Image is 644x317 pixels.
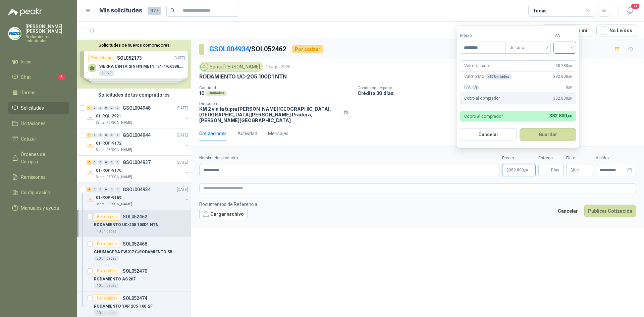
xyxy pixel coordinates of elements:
[87,142,95,150] img: Company Logo
[199,62,263,72] div: Santa [PERSON_NAME]
[509,168,528,172] span: 382.800
[98,106,103,110] div: 0
[109,160,114,165] div: 0
[568,97,572,100] span: ,00
[94,303,153,310] p: RODAMIENTO YAR 205-100-2F
[87,158,190,180] a: 2 0 0 0 0 0 GSOL004937[DATE] Company Logo01-RQP-9170Santa [PERSON_NAME]
[115,106,120,110] div: 0
[460,128,517,141] button: Cancelar
[87,186,190,207] a: 4 0 0 0 0 0 GSOL004934[DATE] Company Logo01-RQP-9169Santa [PERSON_NAME]
[94,267,120,275] div: Por cotizar
[268,130,288,137] div: Mensajes
[123,106,151,110] p: GSOL004948
[538,155,563,161] label: Entrega
[631,3,640,9] span: 11
[177,187,188,193] p: [DATE]
[177,159,188,166] p: [DATE]
[98,133,103,138] div: 0
[123,187,151,192] p: GSOL004934
[555,63,572,69] span: 38.280
[566,164,593,176] p: $ 0,00
[177,132,188,139] p: [DATE]
[87,187,92,192] div: 4
[94,240,120,248] div: Por cotizar
[94,222,159,228] p: RODAMIENTO UC-205 100D1 NTN
[596,24,636,37] button: No Leídos
[96,167,121,174] p: 01-RQP-9170
[115,187,120,192] div: 0
[94,249,177,255] p: CHUMACERA FW207 C/RODAMIENTO SB207
[464,114,503,118] p: Cobro al comprador
[464,84,480,91] p: IVA
[553,33,576,39] label: IVA
[177,105,188,111] p: [DATE]
[573,168,579,172] span: 0
[199,101,338,106] p: Dirección
[199,130,227,137] div: Cotizaciones
[21,104,44,112] span: Solicitudes
[77,40,191,89] div: Solicitudes de nuevos compradoresPor cotizarSOL052173[DATE] SIERRA CINTA SINFIN MET1.1/4-4/6X388,...
[94,310,119,316] div: 10 Unidades
[123,296,147,301] p: SOL052474
[237,130,257,137] div: Actividad
[472,85,480,90] div: %
[496,25,537,36] div: 1 - 50 de 388
[25,24,69,34] p: [PERSON_NAME] [PERSON_NAME]
[148,7,161,15] span: 977
[553,73,572,80] span: 382.800
[596,155,636,161] label: Validez
[567,114,572,118] span: ,00
[584,205,636,217] button: Publicar Cotización
[624,5,636,17] button: 11
[109,133,114,138] div: 0
[25,35,69,43] p: Rodamientos Industriales
[87,196,95,204] img: Company Logo
[96,140,121,147] p: 01-RQP-9172
[358,86,641,90] p: Condición de pago
[92,133,97,138] div: 0
[109,187,114,192] div: 0
[554,205,582,217] button: Cancelar
[199,106,338,123] p: KM 2 vía la tupia [PERSON_NAME][GEOGRAPHIC_DATA], [GEOGRAPHIC_DATA][PERSON_NAME] Pradera , [PERSO...
[94,229,119,234] div: 10 Unidades
[92,160,97,165] div: 0
[8,71,69,84] a: Chat6
[8,27,21,40] img: Company Logo
[87,133,92,138] div: 1
[123,214,147,219] p: SOL052462
[21,189,50,196] span: Configuración
[21,89,36,96] span: Tareas
[94,256,119,261] div: 20 Unidades
[87,160,92,165] div: 2
[464,73,512,80] p: Valor bruto
[566,84,572,91] span: 0
[460,33,505,39] label: Precio
[533,7,547,14] div: Todas
[199,208,248,220] button: Cargar archivo
[96,202,132,207] p: Santa [PERSON_NAME]
[464,63,489,69] p: Valor Unitario
[58,74,65,80] span: 6
[104,187,109,192] div: 0
[542,24,591,37] button: Asignado a mi
[199,90,205,96] p: 10
[8,171,69,183] a: Remisiones
[199,155,499,161] label: Nombre del producto
[8,55,69,68] a: Inicio
[502,164,536,176] p: $382.800,00
[87,169,95,177] img: Company Logo
[80,43,188,48] button: Solicitudes de nuevos compradores
[485,74,512,80] div: x 10 Unidades
[96,120,132,125] p: Santa [PERSON_NAME]
[209,45,249,53] a: GSOL004934
[99,6,142,15] h1: Mis solicitudes
[96,147,132,153] p: Santa [PERSON_NAME]
[115,160,120,165] div: 0
[96,195,121,201] p: 01-RQP-9169
[566,155,593,161] label: Flete
[464,95,499,102] p: Cobro al comprador
[87,131,190,153] a: 1 0 0 0 0 0 GSOL004944[DATE] Company Logo01-RQP-9172Santa [PERSON_NAME]
[96,113,121,119] p: 01-RQL-2921
[94,294,120,302] div: Por cotizar
[8,148,69,168] a: Órdenes de Compra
